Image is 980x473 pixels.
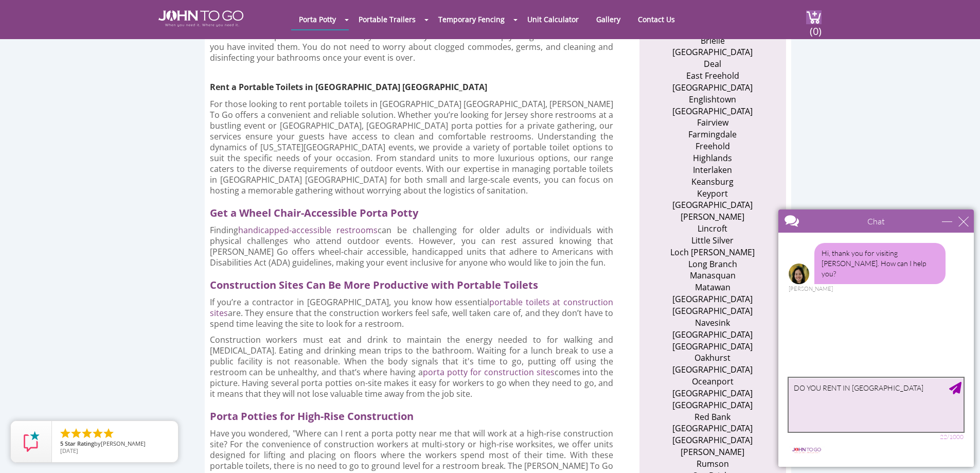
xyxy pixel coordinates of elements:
li: Manasquan [663,270,763,282]
li: Deal [663,58,763,70]
a: portable toilets at construction sites [210,296,614,319]
li: [GEOGRAPHIC_DATA] [663,434,763,446]
p: If you’re a contractor in [GEOGRAPHIC_DATA], you know how essential are. They ensure that the con... [210,297,614,329]
li: [PERSON_NAME] [663,211,763,223]
a: Portable Trailers [351,9,423,29]
li: [GEOGRAPHIC_DATA] [663,305,763,317]
a: Unit Calculator [520,9,586,29]
li: Red Bank [663,411,763,423]
li: Loch [PERSON_NAME] [663,247,763,258]
li: [GEOGRAPHIC_DATA] [663,106,763,117]
li: Navesink [663,317,763,329]
li: Little Silver [663,235,763,247]
li: Keyport [663,188,763,200]
li: [GEOGRAPHIC_DATA] [663,46,763,58]
li: [GEOGRAPHIC_DATA] [663,423,763,434]
h2: Get a Wheel Chair-Accessible Porta Potty [210,201,622,220]
img: JOHN to go [158,10,243,27]
span: [PERSON_NAME] [101,440,146,447]
p: For those looking to rent portable toilets in [GEOGRAPHIC_DATA] [GEOGRAPHIC_DATA], [PERSON_NAME] ... [210,99,614,196]
span: (0) [809,16,822,38]
li: Oceanport [663,376,763,388]
li: Long Branch [663,258,763,270]
li:  [102,427,115,440]
a: handicapped-accessible restrooms [238,224,378,236]
h3: Rent a Portable Toilets in [GEOGRAPHIC_DATA] [GEOGRAPHIC_DATA] [210,74,601,94]
a: Temporary Fencing [431,9,512,29]
p: Finding can be challenging for older adults or individuals with physical challenges who attend ou... [210,225,614,268]
li: [GEOGRAPHIC_DATA] [663,293,763,305]
li: Oakhurst [663,352,763,364]
li: Keansburg [663,176,763,188]
li: [GEOGRAPHIC_DATA] [663,364,763,376]
li: [GEOGRAPHIC_DATA] [663,82,763,94]
li: Highlands [663,152,763,164]
h2: Porta Potties for High-Rise Construction [210,405,622,423]
li: [GEOGRAPHIC_DATA] [663,329,763,341]
span: by [60,441,170,448]
span: [DATE] [60,447,78,454]
li: Fairview [663,117,763,129]
li:  [81,427,93,440]
p: Construction workers must eat and drink to maintain the energy needed to for walking and [MEDICAL... [210,335,614,399]
a: Porta Potty [291,9,344,29]
iframe: Live Chat Box [772,203,980,473]
h2: Construction Sites Can Be More Productive with Portable Toilets [210,273,622,292]
li: [GEOGRAPHIC_DATA] [663,399,763,411]
img: cart a [806,10,822,24]
img: Review Rating [21,431,42,452]
li: [PERSON_NAME] [663,446,763,458]
a: Contact Us [630,9,683,29]
li:  [92,427,104,440]
li: [GEOGRAPHIC_DATA] [663,341,763,353]
li: Rumson [663,458,763,470]
li: Brielle [663,35,763,47]
li: Freehold [663,141,763,152]
a: porta potty for construction sites [423,366,555,378]
li: Lincroft [663,223,763,235]
li: Interlaken [663,164,763,176]
span: Star Rating [65,440,94,447]
span: 5 [60,440,63,447]
li: East Freehold [663,70,763,82]
li: Matawan [663,282,763,293]
li:  [70,427,82,440]
li: Englishtown [663,94,763,106]
li: Farmingdale [663,129,763,141]
li: [GEOGRAPHIC_DATA] [663,388,763,399]
li: [GEOGRAPHIC_DATA] [663,199,763,211]
a: Gallery [589,9,628,29]
li:  [59,427,72,440]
